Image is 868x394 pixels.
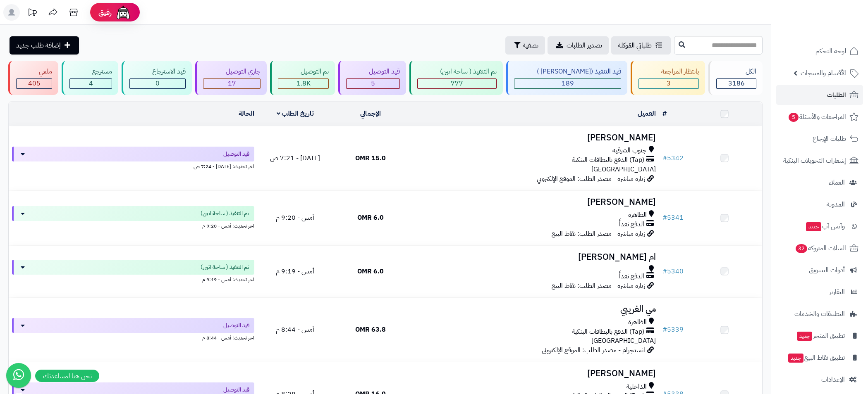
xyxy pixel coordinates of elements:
span: (Tap) الدفع بالبطاقات البنكية [572,155,644,165]
span: # [662,153,667,163]
span: تطبيق المتجر [796,330,845,342]
div: 189 [514,79,621,88]
a: طلباتي المُوكلة [611,36,671,55]
span: تم التنفيذ ( ساحة اتين) [201,263,249,271]
button: تصفية [505,36,545,55]
span: السلات المتروكة [795,242,846,254]
a: إشعارات التحويلات البنكية [776,151,863,171]
a: # [662,109,667,119]
a: تصدير الطلبات [548,36,609,55]
h3: [PERSON_NAME] [411,369,656,378]
a: #5342 [662,153,684,163]
span: تصدير الطلبات [567,40,602,50]
a: الحالة [239,109,254,119]
span: التقارير [829,286,845,298]
span: 15.0 OMR [355,153,386,163]
a: قيد التنفيذ ([PERSON_NAME] ) 189 [505,61,629,95]
span: إضافة طلب جديد [16,40,61,50]
span: 6.0 OMR [357,213,384,223]
div: اخر تحديث: أمس - 9:20 م [12,221,254,230]
a: ملغي 405 [7,61,60,95]
span: # [662,266,667,276]
h3: [PERSON_NAME] [411,133,656,142]
div: 777 [418,79,496,88]
span: 0 [155,78,160,88]
a: جاري التوصيل 17 [194,61,268,95]
span: وآتس آب [805,221,845,232]
span: 189 [562,78,574,88]
a: #5341 [662,213,684,223]
a: التقارير [776,282,863,302]
a: لوحة التحكم [776,41,863,61]
span: 1.8K [297,78,311,88]
span: أدوات التسويق [809,264,845,276]
span: تم التنفيذ ( ساحة اتين) [201,209,249,218]
span: قيد التوصيل [223,150,249,158]
span: الدفع نقداً [619,272,644,281]
span: زيارة مباشرة - مصدر الطلب: الموقع الإلكتروني [537,174,645,184]
span: جديد [806,222,821,231]
span: 3186 [728,78,745,88]
span: # [662,213,667,223]
a: المراجعات والأسئلة5 [776,107,863,127]
span: الإعدادات [821,374,845,385]
span: 32 [796,244,808,253]
div: 0 [130,79,185,88]
a: تطبيق المتجرجديد [776,326,863,346]
span: أمس - 9:19 م [276,266,314,276]
span: زيارة مباشرة - مصدر الطلب: نقاط البيع [552,281,645,291]
a: الإعدادات [776,370,863,389]
span: [GEOGRAPHIC_DATA] [591,336,656,346]
a: بانتظار المراجعة 3 [629,61,707,95]
a: مسترجع 4 [60,61,120,95]
a: #5340 [662,266,684,276]
span: 5 [789,113,799,122]
a: تم التوصيل 1.8K [268,61,337,95]
a: الكل3186 [707,61,764,95]
a: السلات المتروكة32 [776,238,863,258]
a: وآتس آبجديد [776,216,863,236]
div: اخر تحديث: أمس - 8:44 م [12,333,254,342]
span: الدفع نقداً [619,220,644,229]
h3: [PERSON_NAME] [411,197,656,207]
span: 3 [667,78,671,88]
div: الكل [716,67,756,76]
a: طلبات الإرجاع [776,129,863,149]
span: [DATE] - 7:21 ص [270,153,320,163]
span: 5 [371,78,375,88]
span: 6.0 OMR [357,266,384,276]
h3: مي الغريبي [411,304,656,314]
img: ai-face.png [115,4,132,21]
a: أدوات التسويق [776,260,863,280]
a: العميل [638,109,656,119]
span: لوحة التحكم [815,45,846,57]
div: قيد الاسترجاع [129,67,186,76]
div: 4 [70,79,112,88]
span: أمس - 8:44 م [276,325,314,335]
span: 4 [89,78,93,88]
span: الطلبات [827,89,846,101]
div: اخر تحديث: [DATE] - 7:24 ص [12,161,254,170]
div: قيد التوصيل [346,67,400,76]
span: طلباتي المُوكلة [618,40,652,50]
div: 5 [347,79,399,88]
span: 777 [451,78,463,88]
a: تم التنفيذ ( ساحة اتين) 777 [408,61,505,95]
a: العملاء [776,173,863,192]
a: قيد الاسترجاع 0 [120,61,194,95]
a: تطبيق نقاط البيعجديد [776,348,863,368]
a: تحديثات المنصة [22,4,43,23]
span: جديد [797,332,812,341]
span: المراجعات والأسئلة [788,111,846,123]
a: إضافة طلب جديد [10,36,79,55]
a: الإجمالي [360,109,381,119]
a: التطبيقات والخدمات [776,304,863,324]
a: تاريخ الطلب [277,109,314,119]
span: تصفية [523,40,538,50]
span: انستجرام - مصدر الطلب: الموقع الإلكتروني [542,345,645,355]
div: 1786 [278,79,328,88]
div: بانتظار المراجعة [638,67,699,76]
span: 17 [228,78,236,88]
span: (Tap) الدفع بالبطاقات البنكية [572,327,644,337]
a: #5339 [662,325,684,335]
